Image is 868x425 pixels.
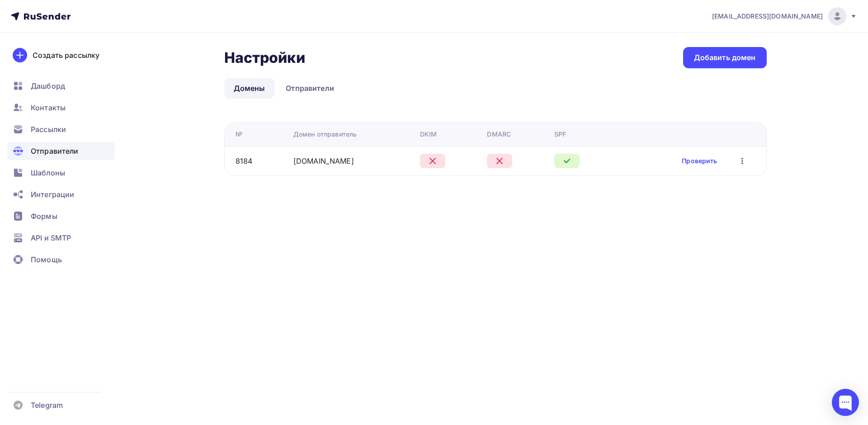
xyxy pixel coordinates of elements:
a: Отправители [276,78,344,99]
a: Домены [224,78,275,99]
div: SPF [554,130,566,139]
div: № [236,130,242,139]
span: Отправители [31,146,79,156]
span: Telegram [31,400,63,411]
span: Шаблоны [31,167,65,178]
div: DMARC [487,130,511,139]
a: Дашборд [7,77,115,95]
div: Домен отправитель [293,130,357,139]
div: 8184 [236,156,253,166]
a: Контакты [7,99,115,117]
a: [DOMAIN_NAME] [293,156,354,165]
span: Дашборд [31,80,65,91]
span: Интеграции [31,189,74,200]
span: Контакты [31,102,66,113]
div: Добавить домен [694,52,756,63]
div: Создать рассылку [33,50,99,61]
span: API и SMTP [31,232,71,243]
a: Проверить [682,156,717,165]
h2: Настройки [224,49,305,67]
span: Формы [31,211,57,222]
a: [EMAIL_ADDRESS][DOMAIN_NAME] [712,7,857,25]
a: Рассылки [7,120,115,138]
span: Рассылки [31,124,66,135]
a: Отправители [7,142,115,160]
span: Помощь [31,254,62,265]
a: Формы [7,207,115,225]
a: Шаблоны [7,164,115,182]
div: DKIM [420,130,437,139]
span: [EMAIL_ADDRESS][DOMAIN_NAME] [712,12,823,21]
